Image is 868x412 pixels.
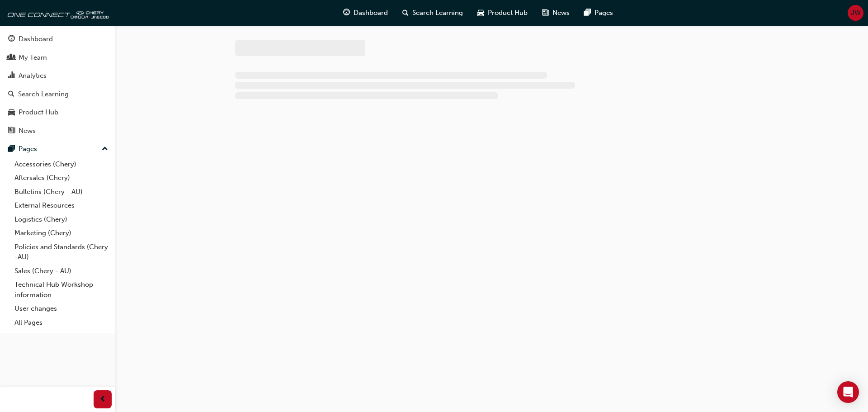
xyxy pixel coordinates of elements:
[11,185,112,199] a: Bulletins (Chery - AU)
[8,109,15,117] span: car-icon
[4,104,112,121] a: Product Hub
[594,8,613,18] span: Pages
[4,141,112,157] button: Pages
[848,5,863,21] button: JW
[8,72,15,80] span: chart-icon
[584,7,591,19] span: pages-icon
[4,123,112,139] a: News
[4,29,112,141] button: DashboardMy TeamAnalyticsSearch LearningProduct HubNews
[477,7,484,19] span: car-icon
[19,107,58,118] div: Product Hub
[4,31,112,47] a: Dashboard
[11,302,112,316] a: User changes
[99,394,106,405] span: prev-icon
[354,8,388,18] span: Dashboard
[577,4,620,22] a: pages-iconPages
[4,67,112,84] a: Analytics
[8,127,15,135] span: news-icon
[11,157,112,171] a: Accessories (Chery)
[4,49,112,66] a: My Team
[395,4,470,22] a: search-iconSearch Learning
[19,144,37,154] div: Pages
[470,4,535,22] a: car-iconProduct Hub
[8,145,15,153] span: pages-icon
[102,143,108,155] span: up-icon
[18,89,69,99] div: Search Learning
[336,4,395,22] a: guage-iconDashboard
[19,71,47,81] div: Analytics
[11,199,112,213] a: External Resources
[19,52,47,63] div: My Team
[488,8,528,18] span: Product Hub
[11,213,112,227] a: Logistics (Chery)
[11,171,112,185] a: Aftersales (Chery)
[11,240,112,264] a: Policies and Standards (Chery -AU)
[343,7,350,19] span: guage-icon
[542,7,549,19] span: news-icon
[851,8,861,18] span: JW
[402,7,409,19] span: search-icon
[552,8,570,18] span: News
[4,86,112,103] a: Search Learning
[837,381,859,403] div: Open Intercom Messenger
[11,264,112,278] a: Sales (Chery - AU)
[11,316,112,330] a: All Pages
[8,54,15,62] span: people-icon
[19,34,53,44] div: Dashboard
[412,8,463,18] span: Search Learning
[11,278,112,302] a: Technical Hub Workshop information
[19,126,36,136] div: News
[8,90,14,99] span: search-icon
[8,35,15,43] span: guage-icon
[11,226,112,240] a: Marketing (Chery)
[535,4,577,22] a: news-iconNews
[5,4,108,22] img: oneconnect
